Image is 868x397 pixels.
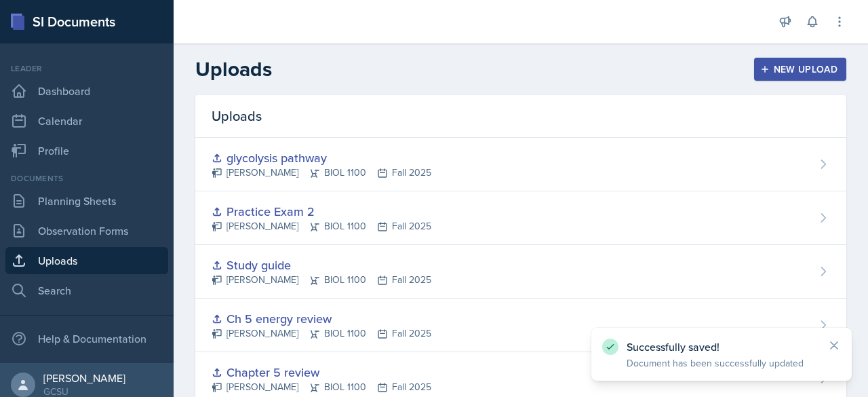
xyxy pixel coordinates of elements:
div: Study guide [212,256,431,274]
div: glycolysis pathway [212,149,431,167]
a: Calendar [5,107,168,134]
div: Ch 5 energy review [212,309,431,328]
a: Profile [5,137,168,164]
a: glycolysis pathway [PERSON_NAME]BIOL 1100Fall 2025 [195,138,846,191]
a: Study guide [PERSON_NAME]BIOL 1100Fall 2025 [195,245,846,299]
div: Uploads [195,95,846,138]
a: Observation Forms [5,217,168,244]
div: Practice Exam 2 [212,202,431,221]
a: Dashboard [5,77,168,105]
p: Successfully saved! [627,340,816,354]
div: [PERSON_NAME] BIOL 1100 Fall 2025 [212,380,431,394]
div: Help & Documentation [5,325,168,352]
div: [PERSON_NAME] BIOL 1100 Fall 2025 [212,273,431,287]
a: Practice Exam 2 [PERSON_NAME]BIOL 1100Fall 2025 [195,191,846,245]
div: New Upload [763,64,838,75]
div: [PERSON_NAME] BIOL 1100 Fall 2025 [212,219,431,233]
div: [PERSON_NAME] BIOL 1100 Fall 2025 [212,326,431,341]
a: Search [5,277,168,304]
div: [PERSON_NAME] BIOL 1100 Fall 2025 [212,166,431,180]
button: New Upload [754,58,847,81]
h2: Uploads [195,57,272,81]
a: Planning Sheets [5,187,168,214]
div: Documents [5,172,168,185]
div: Leader [5,62,168,75]
div: Chapter 5 review [212,363,431,381]
a: Ch 5 energy review [PERSON_NAME]BIOL 1100Fall 2025 [195,299,846,352]
a: Uploads [5,247,168,274]
div: [PERSON_NAME] [43,371,125,385]
p: Document has been successfully updated [627,356,816,370]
